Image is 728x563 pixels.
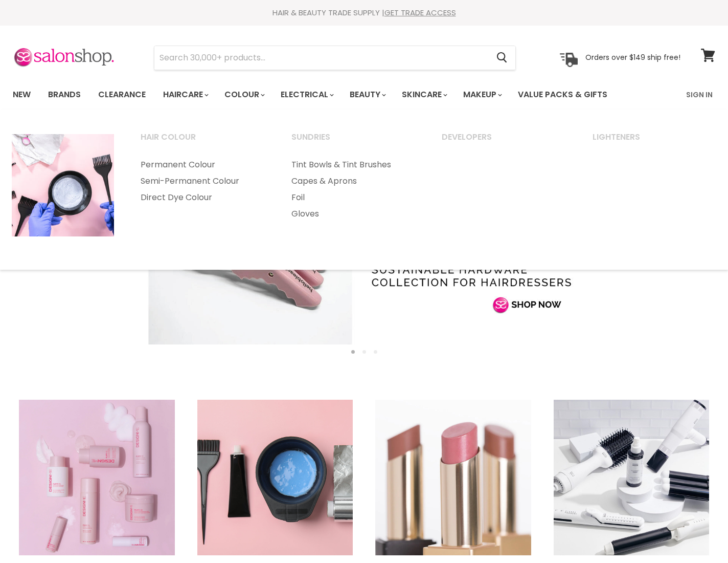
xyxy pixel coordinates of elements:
[369,394,537,562] img: Beauty
[585,53,680,62] p: Orders over $149 ship free!
[374,350,377,354] li: Page dot 3
[128,157,277,173] a: Permanent Colour
[680,84,719,105] a: Sign In
[90,84,153,105] a: Clearance
[191,394,359,562] img: Home Salon Expert
[5,84,38,105] a: New
[279,157,427,222] ul: Main menu
[488,46,515,70] button: Search
[456,84,508,105] a: Makeup
[429,129,578,155] a: Developers
[128,173,277,189] a: Semi-Permanent Colour
[279,189,427,206] a: Foil
[279,129,427,155] a: Sundries
[279,173,427,189] a: Capes & Aprons
[279,206,427,222] a: Gloves
[279,157,427,173] a: Tint Bowls & Tint Brushes
[154,46,488,70] input: Search
[394,84,453,105] a: Skincare
[5,80,648,110] ul: Main menu
[155,84,215,105] a: Haircare
[128,189,277,206] a: Direct Dye Colour
[273,84,340,105] a: Electrical
[128,157,277,206] ul: Main menu
[217,84,271,105] a: Colour
[362,350,366,354] li: Page dot 2
[351,350,355,354] li: Page dot 1
[548,394,716,562] img: Electrical
[128,129,277,155] a: Hair Colour
[13,394,181,562] img: Haircare
[40,84,88,105] a: Brands
[510,84,615,105] a: Value Packs & Gifts
[342,84,392,105] a: Beauty
[154,46,516,70] form: Product
[384,7,456,18] a: GET TRADE ACCESS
